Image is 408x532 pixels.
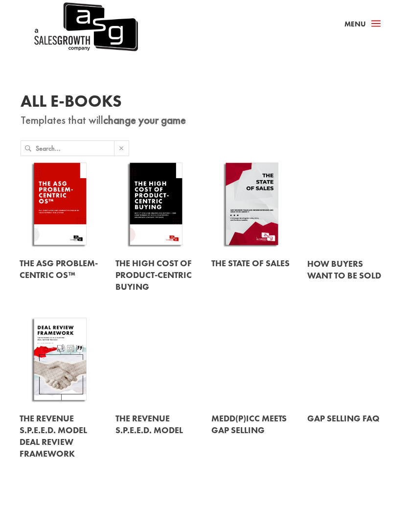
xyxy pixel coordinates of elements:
span: Menu [344,19,366,29]
input: Search... [36,141,114,156]
p: Templates that will [21,115,388,126]
h1: All E-Books [21,93,388,115]
span: a [368,17,384,31]
strong: change your game [103,113,186,127]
